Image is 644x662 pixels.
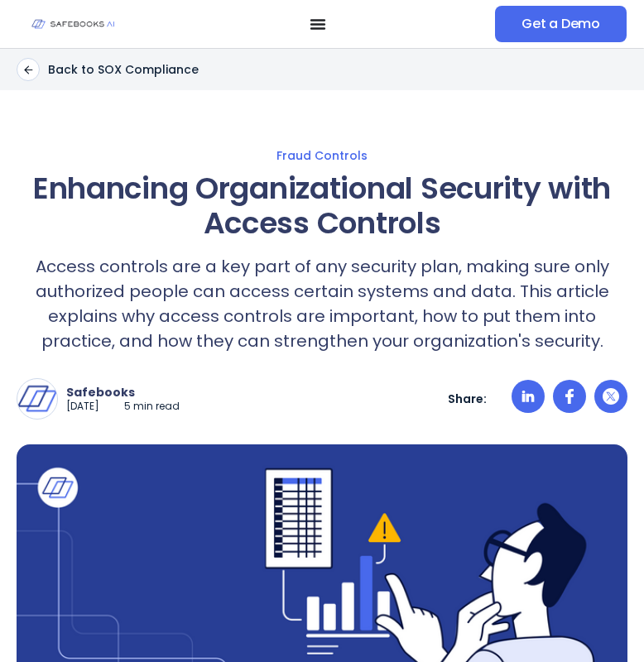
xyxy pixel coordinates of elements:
p: Share: [448,391,487,406]
h1: Enhancing Organizational Security with Access Controls [17,171,627,241]
a: Back to SOX Compliance [17,58,199,81]
img: Safebooks [17,379,57,419]
a: Fraud Controls [17,148,627,163]
p: Safebooks [66,385,180,400]
p: Access controls are a key part of any security plan, making sure only authorized people can acces... [17,254,627,353]
p: Back to SOX Compliance [48,62,199,77]
nav: Menu [141,16,495,32]
button: Menu Toggle [310,16,326,32]
a: Get a Demo [495,6,627,42]
span: Get a Demo [521,16,600,32]
p: [DATE] [66,400,99,414]
p: 5 min read [124,400,180,414]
